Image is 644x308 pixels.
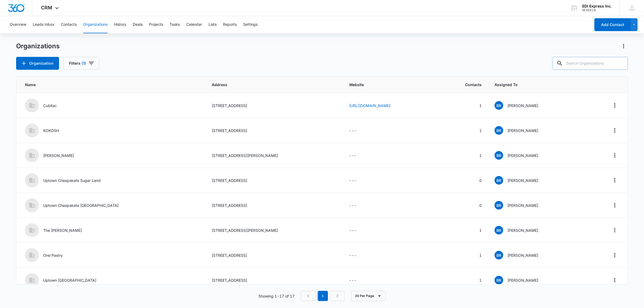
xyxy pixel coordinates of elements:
[343,218,437,243] td: ---
[343,268,437,293] td: ---
[205,243,343,268] td: [STREET_ADDRESS]
[149,16,163,33] button: Projects
[582,4,612,8] div: account name
[205,268,343,293] td: [STREET_ADDRESS]
[43,178,101,183] p: Uptown Cheapskate Sugar Land
[507,228,538,233] p: [PERSON_NAME]
[437,143,488,168] td: 1
[25,82,199,87] span: Name
[343,118,437,143] td: ---
[43,128,59,133] p: KOKOSH
[170,16,180,33] button: Tasks
[41,5,52,10] span: CRM
[83,16,108,33] button: Organizations
[495,276,503,284] span: BR
[437,93,488,118] td: 1
[351,291,386,301] button: 20 Per Page
[610,276,619,284] button: Actions
[610,226,619,234] button: Actions
[495,226,503,234] span: BR
[343,168,437,193] td: ---
[495,176,503,185] span: BR
[223,16,237,33] button: Reports
[243,16,258,33] button: Settings
[507,203,538,208] p: [PERSON_NAME]
[258,293,295,299] p: Showing 1-17 of 17
[495,251,503,259] span: BR
[205,193,343,218] td: [STREET_ADDRESS]
[349,103,390,108] a: [URL][DOMAIN_NAME]
[43,277,96,283] p: Uptown [GEOGRAPHIC_DATA]
[507,153,538,158] p: [PERSON_NAME]
[507,178,538,183] p: [PERSON_NAME]
[43,153,74,158] p: [PERSON_NAME]
[61,16,77,33] button: Contacts
[437,268,488,293] td: 1
[349,82,430,87] span: Website
[63,57,99,70] button: Filters(1)
[318,291,328,301] em: 1
[343,243,437,268] td: ---
[33,16,54,33] button: Leads Inbox
[495,101,503,110] span: BR
[43,103,57,108] p: Cubitac
[594,18,631,31] button: Add Contact
[495,82,580,87] span: Assigned To
[507,128,538,133] p: [PERSON_NAME]
[437,193,488,218] td: 0
[443,82,482,87] span: Contacts
[205,143,343,168] td: [STREET_ADDRESS][PERSON_NAME]
[212,82,336,87] span: Address
[495,151,503,160] span: BR
[610,251,619,259] button: Actions
[495,201,503,210] span: BR
[610,101,619,110] button: Actions
[437,218,488,243] td: 1
[610,201,619,210] button: Actions
[208,16,217,33] button: Lists
[114,16,126,33] button: History
[619,42,628,50] button: Actions
[43,203,119,208] p: Uptown Cheapskate [GEOGRAPHIC_DATA]
[43,252,63,258] p: Orel Pastry
[82,61,86,65] span: (1)
[343,193,437,218] td: ---
[10,16,26,33] button: Overview
[507,103,538,108] p: [PERSON_NAME]
[610,151,619,160] button: Actions
[43,228,82,233] p: The [PERSON_NAME]
[205,218,343,243] td: [STREET_ADDRESS][PERSON_NAME]
[610,126,619,135] button: Actions
[16,57,59,70] button: Organization
[437,168,488,193] td: 0
[133,16,142,33] button: Deals
[552,57,628,70] input: Search Organizations
[437,118,488,143] td: 1
[16,42,60,50] h1: Organizations
[205,93,343,118] td: [STREET_ADDRESS]
[437,243,488,268] td: 1
[610,176,619,185] button: Actions
[301,291,345,301] nav: Pagination
[582,8,612,12] div: account id
[343,143,437,168] td: ---
[495,126,503,135] span: BR
[205,118,343,143] td: [STREET_ADDRESS]
[205,168,343,193] td: [STREET_ADDRESS]
[507,252,538,258] p: [PERSON_NAME]
[186,16,202,33] button: Calendar
[507,277,538,283] p: [PERSON_NAME]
